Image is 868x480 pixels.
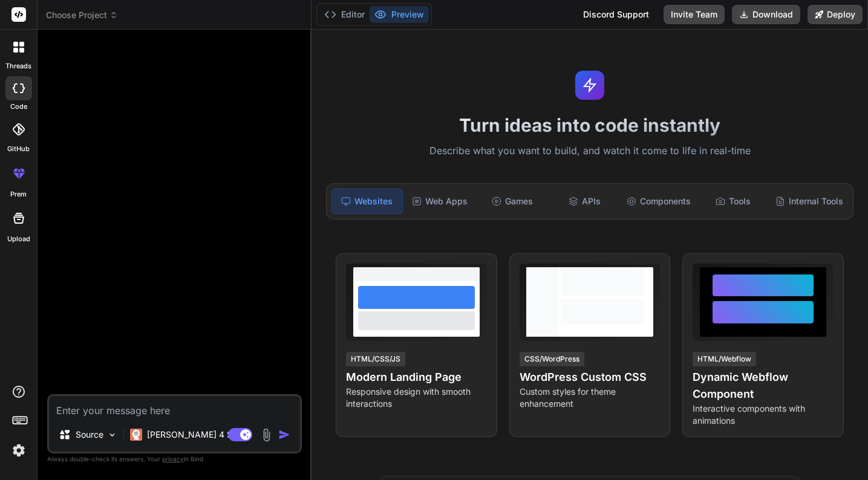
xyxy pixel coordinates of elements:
label: prem [10,189,27,199]
p: Always double-check its answers. Your in Bind [47,453,302,465]
p: Describe what you want to build, and watch it come to life in real-time [319,143,861,159]
h4: WordPress Custom CSS [520,369,661,386]
div: HTML/Webflow [693,352,756,366]
p: Interactive components with animations [693,403,834,427]
img: attachment [259,428,273,442]
button: Download [732,5,800,24]
h1: Turn ideas into code instantly [319,114,861,136]
div: CSS/WordPress [520,352,584,366]
label: threads [5,61,31,71]
div: APIs [550,189,620,214]
div: HTML/CSS/JS [346,352,405,366]
label: code [10,102,27,112]
h4: Dynamic Webflow Component [693,369,834,403]
label: GitHub [7,144,30,154]
label: Upload [7,234,30,244]
span: Choose Project [46,9,118,21]
p: Custom styles for theme enhancement [520,386,661,410]
div: Tools [698,189,768,214]
button: Deploy [808,5,863,24]
button: Preview [370,6,429,23]
p: Responsive design with smooth interactions [346,386,487,410]
img: Pick Models [107,430,117,440]
button: Editor [319,6,370,23]
p: [PERSON_NAME] 4 S.. [147,429,237,441]
div: Websites [331,189,403,214]
div: Web Apps [405,189,475,214]
span: privacy [162,455,184,462]
img: Claude 4 Sonnet [130,429,142,441]
p: Source [76,429,103,441]
img: icon [278,429,290,441]
div: Discord Support [576,5,656,24]
img: settings [8,440,29,461]
h4: Modern Landing Page [346,369,487,386]
div: Components [622,189,696,214]
button: Invite Team [664,5,725,24]
div: Internal Tools [771,189,848,214]
div: Games [477,189,547,214]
